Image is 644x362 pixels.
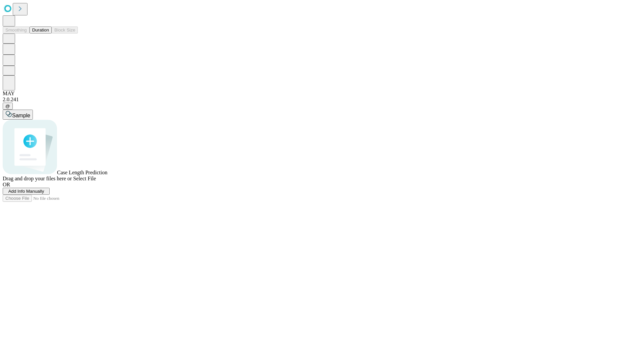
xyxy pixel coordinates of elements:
[3,182,10,187] span: OR
[3,90,641,97] div: MAY
[5,104,10,109] span: @
[73,176,96,181] span: Select File
[57,170,107,175] span: Case Length Prediction
[3,26,30,34] button: Smoothing
[52,26,78,34] button: Block Size
[30,26,52,34] button: Duration
[12,113,30,118] span: Sample
[3,176,72,181] span: Drag and drop your files here or
[3,103,13,110] button: @
[3,188,50,195] button: Add Info Manually
[8,189,44,194] span: Add Info Manually
[3,97,641,103] div: 2.0.241
[3,110,33,120] button: Sample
